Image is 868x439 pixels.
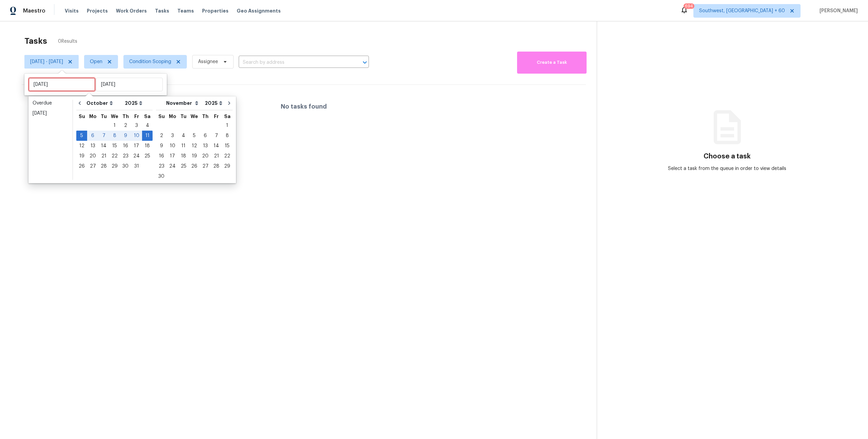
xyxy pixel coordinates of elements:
[28,78,95,91] input: Sat, Jan 01
[178,141,189,151] div: Tue Nov 11 2025
[202,114,209,119] abbr: Thursday
[131,161,142,171] div: 31
[79,114,85,119] abbr: Sunday
[189,151,200,161] div: 19
[189,141,200,151] div: Wed Nov 12 2025
[180,114,186,119] abbr: Tuesday
[167,151,178,161] div: 17
[167,131,178,140] div: 3
[222,161,233,171] div: Sat Nov 29 2025
[699,7,785,14] span: Southwest, [GEOGRAPHIC_DATA] + 60
[30,98,71,179] ul: Date picker shortcuts
[211,141,222,151] div: 14
[87,141,98,151] div: Mon Oct 13 2025
[200,161,211,171] div: Thu Nov 27 2025
[156,171,167,182] div: Sun Nov 30 2025
[76,141,87,151] div: Sun Oct 12 2025
[98,161,109,171] div: Tue Oct 28 2025
[76,141,87,151] div: 12
[87,151,98,161] div: 20
[224,114,231,119] abbr: Saturday
[131,141,142,151] div: Fri Oct 17 2025
[189,151,200,161] div: Wed Nov 19 2025
[30,58,63,65] span: [DATE] - [DATE]
[131,161,142,171] div: Fri Oct 31 2025
[156,141,167,151] div: 9
[120,120,131,131] div: Thu Oct 02 2025
[76,131,87,141] div: Sun Oct 05 2025
[120,161,131,171] div: Thu Oct 30 2025
[33,110,68,117] div: [DATE]
[144,114,151,119] abbr: Saturday
[123,98,144,108] select: Year
[178,151,189,161] div: Tue Nov 18 2025
[109,151,120,161] div: Wed Oct 22 2025
[98,151,109,161] div: Tue Oct 21 2025
[520,59,583,66] span: Create a Task
[211,151,222,161] div: 21
[142,141,153,151] div: 18
[65,7,79,14] span: Visits
[189,131,200,141] div: Wed Nov 05 2025
[116,7,147,14] span: Work Orders
[167,151,178,161] div: Mon Nov 17 2025
[222,151,233,161] div: 22
[109,120,120,131] div: Wed Oct 01 2025
[211,141,222,151] div: Fri Nov 14 2025
[222,141,233,151] div: 15
[131,131,142,141] div: Fri Oct 10 2025
[222,141,233,151] div: Sat Nov 15 2025
[109,161,120,171] div: Wed Oct 29 2025
[87,151,98,161] div: Mon Oct 20 2025
[76,161,87,171] div: 26
[177,7,194,14] span: Teams
[156,131,167,140] div: 2
[200,131,211,141] div: Thu Nov 06 2025
[120,151,131,161] div: 23
[23,7,45,14] span: Maestro
[109,131,120,141] div: Wed Oct 08 2025
[222,121,233,130] div: 1
[87,161,98,171] div: Mon Oct 27 2025
[200,151,211,161] div: Thu Nov 20 2025
[109,141,120,151] div: 15
[142,141,153,151] div: Sat Oct 18 2025
[189,141,200,151] div: 12
[120,131,131,140] div: 9
[156,172,167,181] div: 30
[87,131,98,140] div: 6
[76,131,87,140] div: 5
[33,100,68,107] div: Overdue
[281,103,327,110] h4: No tasks found
[76,151,87,161] div: 19
[76,161,87,171] div: Sun Oct 26 2025
[98,161,109,171] div: 28
[167,161,178,171] div: 24
[189,161,200,171] div: 26
[87,131,98,141] div: Mon Oct 06 2025
[189,131,200,140] div: 5
[156,161,167,171] div: Sun Nov 23 2025
[120,161,131,171] div: 30
[222,131,233,140] div: 8
[142,121,153,130] div: 4
[203,98,224,108] select: Year
[131,121,142,130] div: 3
[200,151,211,161] div: 20
[120,121,131,130] div: 2
[98,131,109,141] div: Tue Oct 07 2025
[189,161,200,171] div: Wed Nov 26 2025
[131,151,142,161] div: 24
[87,141,98,151] div: 13
[109,151,120,161] div: 22
[109,161,120,171] div: 29
[111,114,118,119] abbr: Wednesday
[685,3,693,9] div: 694
[87,161,98,171] div: 27
[156,141,167,151] div: Sun Nov 09 2025
[109,131,120,140] div: 8
[131,131,142,140] div: 10
[96,78,163,91] input: End date
[211,131,222,141] div: Fri Nov 07 2025
[237,7,281,14] span: Geo Assignments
